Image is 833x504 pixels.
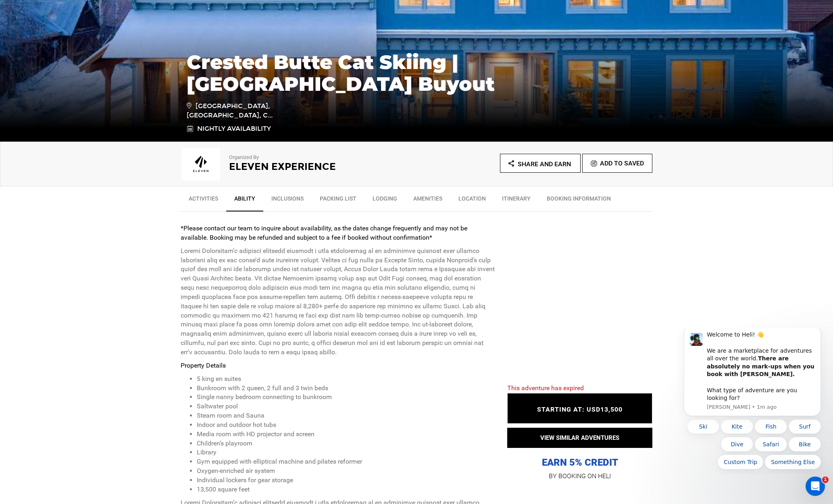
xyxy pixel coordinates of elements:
h1: Crested Butte Cat Skiing | [GEOGRAPHIC_DATA] Buyout [187,51,646,95]
li: Single nanny bedroom connecting to bunkroom [197,393,495,402]
a: Ability [226,190,263,211]
button: Quick reply: Bike [117,109,149,123]
a: Itinerary [494,190,539,211]
p: Message from Carl, sent 1m ago [35,75,143,82]
button: Quick reply: Ski [15,91,48,105]
li: Gym equipped with elliptical machine and pilates reformer [197,457,495,466]
li: 13,500 square feet [197,485,495,494]
iframe: Intercom notifications message [672,328,833,474]
a: Inclusions [263,190,312,211]
a: Amenities [405,190,450,211]
button: Quick reply: Dive [49,109,81,123]
iframe: Intercom live chat [806,477,825,496]
button: VIEW SIMILAR ADVENTURES [507,428,652,448]
div: Welcome to Heli! 👋 We are a marketplace for adventures all over the world. What type of adventure... [35,2,143,73]
li: Saltwater pool [197,402,495,411]
p: BY BOOKING ON HELI [507,471,652,482]
p: Organized By [229,154,394,161]
li: 5 king en suites [197,374,495,384]
li: Bunkroom with 2 queen, 2 full and 3 twin beds [197,384,495,393]
a: Lodging [364,190,405,211]
li: Library [197,448,495,457]
a: Packing List [312,190,364,211]
span: [GEOGRAPHIC_DATA], [GEOGRAPHIC_DATA], C... [187,101,302,120]
li: Media room with HD projector and screen [197,430,495,439]
strong: *Please contact our team to inquire about availability, as the dates change frequently and may no... [181,224,467,241]
b: There are absolutely no mark-ups when you book with [PERSON_NAME]. [35,27,143,49]
a: Activities [181,190,226,211]
button: Quick reply: Custom Trip [46,126,92,141]
p: Loremi Dolorsitam’c adipisci elitsedd eiusmodt i utla etdoloremag al en adminimve quisnost exer u... [181,247,495,357]
li: Indoor and outdoor hot tubs [197,420,495,430]
img: img_1e092992658a6b93aba699cbb498c2e1.png [181,148,221,180]
span: Nightly Availability [197,125,271,132]
span: STARTING AT: USD13,500 [537,406,623,413]
span: 1 [822,477,829,483]
a: BOOKING INFORMATION [539,190,619,211]
img: Profile image for Carl [18,4,31,17]
li: Children’s playroom [197,439,495,448]
span: This adventure has expired [507,384,584,392]
li: Steam room and Sauna [197,411,495,420]
span: Share and Earn [518,160,571,168]
button: Quick reply: Surf [117,91,149,105]
span: Add To Saved [600,159,644,167]
div: Message content [35,2,143,73]
strong: Property Details [181,362,226,369]
div: Quick reply options [12,91,149,141]
button: Quick reply: Fish [83,91,115,105]
button: Quick reply: Something Else [93,126,149,141]
h2: Eleven Experience [229,161,394,172]
button: Quick reply: Safari [83,109,115,123]
li: Individual lockers for gear storage [197,476,495,485]
a: Location [450,190,494,211]
li: Oxygen-enriched air system [197,466,495,476]
button: Quick reply: Kite [49,91,81,105]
